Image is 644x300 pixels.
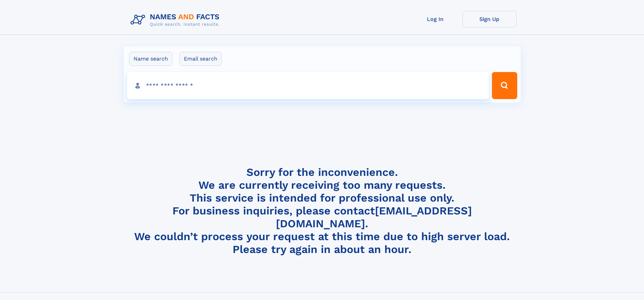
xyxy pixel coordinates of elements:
[492,72,517,99] button: Search Button
[129,52,172,66] label: Name search
[128,11,225,29] img: Logo Names and Facts
[408,11,462,27] a: Log In
[127,72,489,99] input: search input
[462,11,517,27] a: Sign Up
[276,204,472,230] a: [EMAIL_ADDRESS][DOMAIN_NAME]
[128,166,517,256] h4: Sorry for the inconvenience. We are currently receiving too many requests. This service is intend...
[180,52,222,66] label: Email search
